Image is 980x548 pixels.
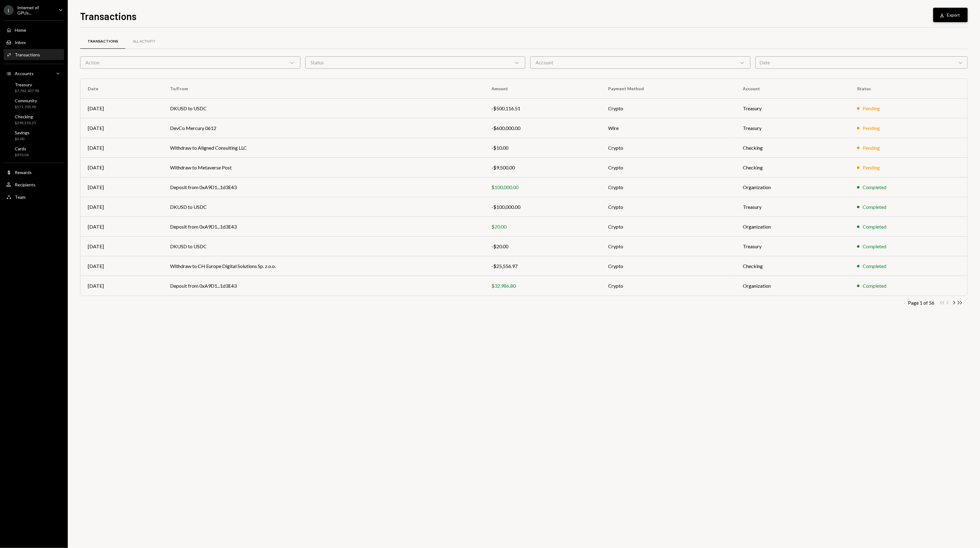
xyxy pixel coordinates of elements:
div: Action [80,56,300,69]
div: Completed [863,223,886,230]
div: Account [530,56,750,69]
td: Organization [736,276,850,296]
div: [DATE] [88,262,155,270]
a: Home [4,24,64,35]
div: [DATE] [88,164,155,171]
div: -$10.00 [491,144,593,152]
div: -$100,000.00 [491,203,593,211]
div: [DATE] [88,105,155,112]
td: Crypto [601,177,736,197]
div: Community [15,98,37,103]
a: Cards$970.04 [4,144,64,159]
th: Date [80,79,163,99]
a: Recipients [4,179,64,190]
td: Crypto [601,237,736,256]
div: Rewards [15,170,32,175]
td: Deposit from 0xA9D1...1d3E43 [163,177,484,197]
a: Team [4,191,64,202]
div: Pending [863,124,880,132]
div: [DATE] [88,124,155,132]
th: To/From [163,79,484,99]
td: Checking [736,138,850,158]
div: Transactions [15,52,40,57]
div: Cards [15,146,29,151]
div: $20.00 [491,223,593,230]
td: Crypto [601,99,736,118]
div: Savings [15,130,30,135]
a: Accounts [4,68,64,79]
div: Completed [863,184,886,191]
div: Team [15,194,26,200]
div: Pending [863,105,880,112]
th: Status [850,79,967,99]
td: Organization [736,217,850,237]
td: Crypto [601,256,736,276]
a: Community$571,705.98 [4,96,64,111]
div: $970.04 [15,152,29,158]
div: Internet of GPUs... [17,5,54,15]
td: Treasury [736,197,850,217]
th: Amount [484,79,601,99]
div: [DATE] [88,203,155,211]
div: All Activity [133,39,155,44]
a: Checking$298,310.25 [4,112,64,127]
td: Crypto [601,276,736,296]
td: Crypto [601,217,736,237]
th: Account [736,79,850,99]
div: [DATE] [88,223,155,230]
td: DevCo Mercury 0612 [163,118,484,138]
td: Withdraw to Aligned Consulting LLC [163,138,484,158]
td: Withdraw to Metaverse Post [163,158,484,177]
div: -$20.00 [491,243,593,250]
h1: Transactions [80,10,136,22]
div: Home [15,27,26,33]
div: $0.00 [15,136,30,142]
div: Completed [863,243,886,250]
div: [DATE] [88,243,155,250]
div: $7,782,437.98 [15,88,39,94]
div: Date [755,56,968,69]
td: Crypto [601,158,736,177]
div: Transactions [87,39,118,44]
div: Page 1 of 56 [908,300,934,306]
a: Inbox [4,37,64,48]
td: Organization [736,177,850,197]
div: $100,000.00 [491,184,593,191]
td: Deposit from 0xA9D1...1d3E43 [163,276,484,296]
td: Treasury [736,237,850,256]
div: -$25,556.97 [491,262,593,270]
button: Export [933,8,968,22]
td: DKUSD to USDC [163,197,484,217]
td: Withdraw to CH Europe Digital Solutions Sp. z.o.o. [163,256,484,276]
div: Pending [863,164,880,171]
div: -$600,000.00 [491,124,593,132]
td: Checking [736,158,850,177]
div: Pending [863,144,880,152]
div: [DATE] [88,144,155,152]
div: Treasury [15,82,39,87]
a: Rewards [4,167,64,178]
a: Savings$0.00 [4,128,64,143]
div: -$500,116.51 [491,105,593,112]
td: Crypto [601,138,736,158]
div: [DATE] [88,184,155,191]
div: $32,986.80 [491,282,593,290]
td: DKUSD to USDC [163,99,484,118]
div: Inbox [15,40,26,45]
td: Crypto [601,197,736,217]
th: Payment Method [601,79,736,99]
div: Accounts [15,71,34,76]
div: Status [305,56,526,69]
a: Transactions [4,49,64,60]
div: $571,705.98 [15,104,37,110]
div: [DATE] [88,282,155,290]
div: Recipients [15,182,35,187]
div: I [4,5,14,15]
a: Transactions [80,34,125,49]
td: Treasury [736,99,850,118]
td: Checking [736,256,850,276]
td: Treasury [736,118,850,138]
td: Deposit from 0xA9D1...1d3E43 [163,217,484,237]
a: Treasury$7,782,437.98 [4,80,64,95]
div: $298,310.25 [15,120,36,126]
